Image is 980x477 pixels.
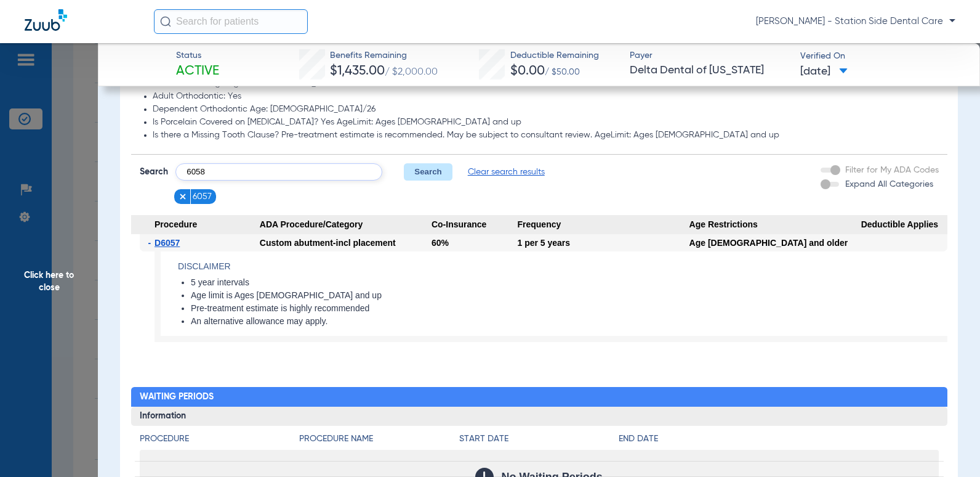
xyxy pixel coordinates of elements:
[148,234,155,251] span: -
[153,91,939,102] li: Adult Orthodontic: Yes
[432,234,518,251] div: 60%
[756,15,955,28] span: [PERSON_NAME] - Station Side Dental Care
[510,65,545,78] span: $0.00
[193,190,212,203] span: 6057
[689,215,861,235] span: Age Restrictions
[153,117,939,128] li: Is Porcelain Covered on [MEDICAL_DATA]? Yes AgeLimit: Ages [DEMOGRAPHIC_DATA] and up
[619,433,938,450] app-breakdown-title: End Date
[179,192,187,201] img: x.svg
[468,166,545,178] span: Clear search results
[404,163,452,181] button: Search
[131,215,260,235] span: Procedure
[131,407,947,426] h3: Information
[630,63,790,78] span: Delta Dental of [US_STATE]
[178,260,947,273] h4: Disclaimer
[385,67,438,77] span: / $2,000.00
[630,49,790,62] span: Payer
[176,49,219,62] span: Status
[619,433,938,446] h4: End Date
[800,50,960,63] span: Verified On
[330,65,385,78] span: $1,435.00
[260,215,432,235] span: ADA Procedure/Category
[299,433,459,450] app-breakdown-title: Procedure Name
[140,166,168,178] span: Search
[175,163,382,181] input: Search by ADA code or keyword…
[153,130,939,141] li: Is there a Missing Tooth Clause? Pre-treatment estimate is recommended. May be subject to consult...
[517,234,689,251] div: 1 per 5 years
[154,9,308,34] input: Search for patients
[140,433,300,446] h4: Procedure
[510,49,599,62] span: Deductible Remaining
[459,433,619,450] app-breakdown-title: Start Date
[845,180,933,189] span: Expand All Categories
[131,387,947,407] h2: Waiting Periods
[176,63,219,80] span: Active
[689,234,861,251] div: Age [DEMOGRAPHIC_DATA] and older
[330,49,438,62] span: Benefits Remaining
[191,303,947,314] li: Pre-treatment estimate is highly recommended
[861,215,947,235] span: Deductible Applies
[459,433,619,446] h4: Start Date
[800,64,848,79] span: [DATE]
[545,68,580,76] span: / $50.00
[191,316,947,327] li: An alternative allowance may apply.
[432,215,518,235] span: Co-Insurance
[260,234,432,251] div: Custom abutment-incl placement
[140,433,300,450] app-breakdown-title: Procedure
[191,290,947,301] li: Age limit is Ages [DEMOGRAPHIC_DATA] and up
[843,164,939,177] label: Filter for My ADA Codes
[153,104,939,115] li: Dependent Orthodontic Age: [DEMOGRAPHIC_DATA]/26
[517,215,689,235] span: Frequency
[155,238,180,248] span: D6057
[25,9,67,31] img: Zuub Logo
[160,16,171,27] img: Search Icon
[191,277,947,288] li: 5 year intervals
[299,433,459,446] h4: Procedure Name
